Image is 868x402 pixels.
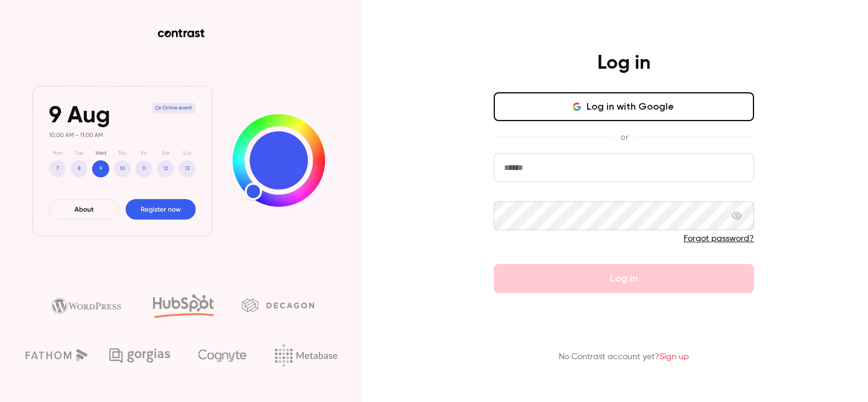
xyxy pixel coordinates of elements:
[684,234,754,243] a: Forgot password?
[597,51,650,75] h4: Log in
[659,353,689,361] a: Sign up
[494,92,754,121] button: Log in with Google
[614,131,634,143] span: or
[242,298,314,312] img: decagon
[559,351,689,363] p: No Contrast account yet?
